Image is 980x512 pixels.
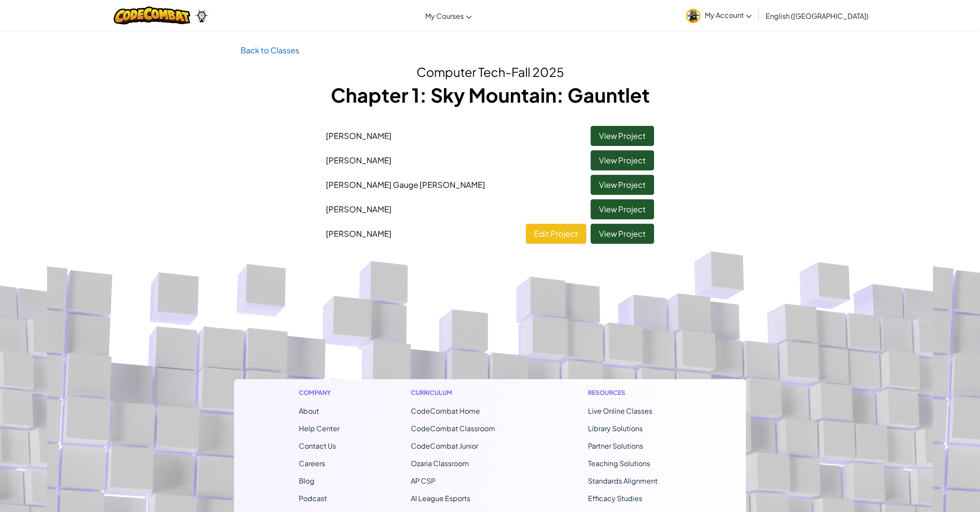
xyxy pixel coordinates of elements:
[591,175,654,195] a: View Project
[326,131,392,141] span: [PERSON_NAME]
[299,424,339,433] a: Help Center
[411,424,495,433] a: CodeCombat Classroom
[299,441,336,450] span: Contact Us
[588,441,643,450] a: Partner Solutions
[114,7,190,24] img: CodeCombat logo
[591,150,654,170] a: View Project
[411,476,435,485] a: AP CSP
[588,476,658,485] a: Standards Alignment
[425,11,464,21] span: My Courses
[761,4,873,28] a: English ([GEOGRAPHIC_DATA])
[591,199,654,219] a: View Project
[588,406,652,415] a: Live Online Classes
[241,81,739,108] h1: Chapter 1: Sky Mountain: Gauntlet
[326,228,392,239] span: [PERSON_NAME]
[411,441,478,450] a: CodeCombat Junior
[411,388,517,397] h1: Curriculum
[588,424,643,433] a: Library Solutions
[326,180,485,190] span: [PERSON_NAME] Gauge [PERSON_NAME]
[299,406,319,415] a: About
[299,459,325,468] a: Careers
[588,459,650,468] a: Teaching Solutions
[588,494,642,503] a: Efficacy Studies
[766,11,868,21] span: English ([GEOGRAPHIC_DATA])
[591,224,654,244] a: View Project
[686,9,700,23] img: avatar
[411,459,469,468] a: Ozaria Classroom
[241,45,299,55] a: Back to Classes
[326,204,392,214] span: [PERSON_NAME]
[421,4,476,28] a: My Courses
[195,9,209,22] img: Ozaria
[299,476,315,485] a: Blog
[299,494,327,503] a: Podcast
[411,494,470,503] a: AI League Esports
[705,10,752,20] span: My Account
[682,2,756,29] a: My Account
[326,155,392,165] span: [PERSON_NAME]
[526,224,586,244] a: Edit Project
[299,388,339,397] h1: Company
[411,406,480,415] span: CodeCombat Home
[588,388,681,397] h1: Resources
[241,63,739,81] h2: Computer Tech-Fall 2025
[591,126,654,146] a: View Project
